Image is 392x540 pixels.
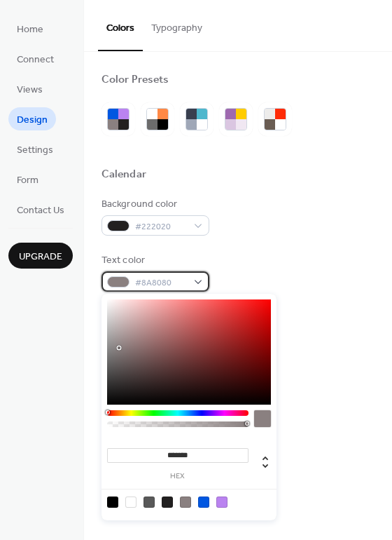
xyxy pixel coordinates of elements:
a: Home [8,17,52,40]
a: Connect [8,47,62,70]
div: rgb(0, 87, 225) [198,497,209,508]
div: rgb(0, 0, 0) [107,497,118,508]
div: Background color [101,197,206,212]
label: hex [107,473,248,480]
span: Home [17,22,43,37]
span: Form [17,173,38,188]
div: Calendar [101,168,146,182]
span: #222020 [135,220,187,234]
div: rgb(89, 89, 89) [143,497,155,508]
span: Contact Us [17,203,64,218]
span: Design [17,113,48,128]
span: Connect [17,53,54,67]
span: Settings [17,143,53,158]
div: rgb(34, 32, 32) [162,497,173,508]
div: rgb(186, 131, 240) [216,497,227,508]
div: rgba(0, 0, 0, 0) [125,497,136,508]
a: Settings [8,137,62,161]
button: Upgrade [8,243,73,269]
a: Design [8,107,56,130]
span: #8A8080 [135,276,187,290]
div: Color Presets [101,73,169,88]
div: Text color [101,253,206,268]
a: Contact Us [8,198,73,221]
a: Form [8,168,47,191]
a: Views [8,77,51,100]
div: rgb(138, 128, 128) [180,497,191,508]
span: Views [17,83,43,97]
span: Upgrade [19,250,62,264]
